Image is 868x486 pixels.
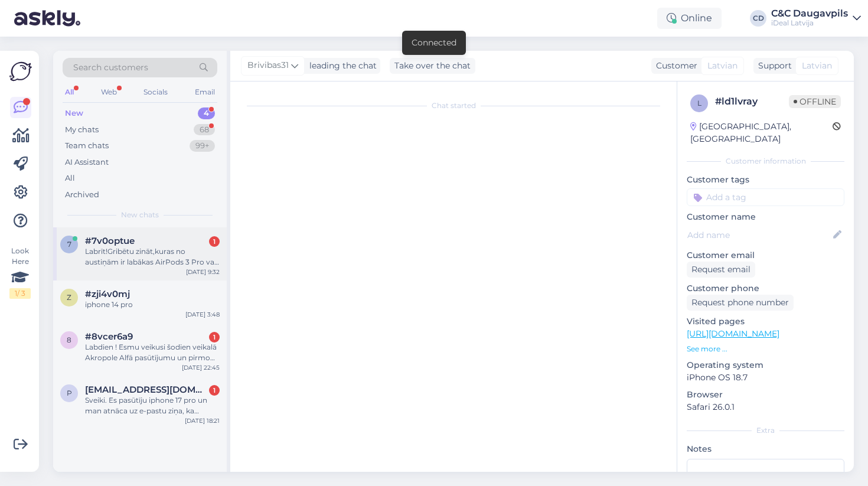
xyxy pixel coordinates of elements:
div: Extra [687,425,844,436]
div: Sveiki. Es pasūtīju iphone 17 pro un man atnāca uz e-pastu ziņa, ka pasūtījusm ir veiksmīgs. Kad ... [85,395,220,416]
p: Notes [687,443,844,455]
div: All [63,84,76,100]
span: z [67,293,71,302]
p: Customer name [687,211,844,223]
p: Customer phone [687,282,844,295]
p: See more ... [687,344,844,354]
div: Email [192,84,217,100]
div: 4 [198,107,215,119]
div: [DATE] 3:48 [185,310,220,319]
span: New chats [121,210,159,220]
div: C&C Daugavpils [771,9,848,18]
div: 68 [194,124,215,136]
div: Customer information [687,156,844,167]
div: Labdien ! Esmu veikusi šodien veikalā Akropole Alfā pasūtījumu un pirmo iemaksu uz savu vārdu un ... [85,342,220,363]
p: Safari 26.0.1 [687,401,844,413]
div: Customer [651,60,697,72]
div: [DATE] 9:32 [186,268,220,276]
span: p [67,389,72,397]
div: iDeal Latvija [771,18,848,28]
span: Search customers [73,61,148,74]
div: # ld1lvray [715,94,789,109]
div: All [65,172,75,184]
div: iphone 14 pro [85,299,220,310]
div: [DATE] 22:45 [182,363,220,372]
div: AI Assistant [65,156,109,168]
div: [GEOGRAPHIC_DATA], [GEOGRAPHIC_DATA] [690,120,833,145]
span: pitkevics96@inbox.lv [85,384,208,395]
div: 1 / 3 [9,288,31,299]
div: Connected [412,37,456,49]
div: leading the chat [305,60,377,72]
span: #zji4v0mj [85,289,130,299]
div: Request phone number [687,295,794,311]
p: Operating system [687,359,844,371]
span: #8vcer6a9 [85,331,133,342]
p: Browser [687,389,844,401]
div: Web [99,84,119,100]
p: Customer tags [687,174,844,186]
div: Look Here [9,246,31,299]
a: C&C DaugavpilsiDeal Latvija [771,9,861,28]
div: Support [753,60,792,72]
div: CD [750,10,766,27]
span: l [697,99,701,107]
div: Socials [141,84,170,100]
div: Take over the chat [390,58,475,74]
p: iPhone OS 18.7 [687,371,844,384]
span: Latvian [802,60,832,72]
div: [DATE] 18:21 [185,416,220,425]
div: 99+ [190,140,215,152]
div: My chats [65,124,99,136]
span: Offline [789,95,841,108]
img: Askly Logo [9,60,32,83]
div: Request email [687,262,755,278]
div: Online [657,8,722,29]
div: Chat started [242,100,665,111]
input: Add name [687,229,831,242]
div: Archived [65,189,99,201]
p: Visited pages [687,315,844,328]
span: Latvian [707,60,738,72]
p: Customer email [687,249,844,262]
span: Brivibas31 [247,59,289,72]
a: [URL][DOMAIN_NAME] [687,328,779,339]
div: Labrīt!Gribētu zināt,kuras no austiņām ir labākas AirPods 3 Pro vai AirPods 4 ar trokšņu slāpēšanu? [85,246,220,268]
div: 1 [209,332,220,343]
div: Team chats [65,140,109,152]
span: 7 [67,240,71,249]
div: 1 [209,236,220,247]
input: Add a tag [687,188,844,206]
span: 8 [67,335,71,344]
span: #7v0optue [85,236,135,246]
div: New [65,107,83,119]
div: 1 [209,385,220,396]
